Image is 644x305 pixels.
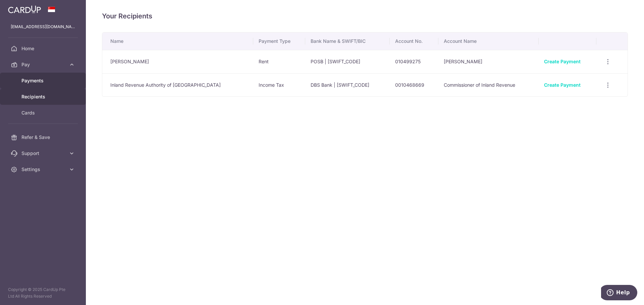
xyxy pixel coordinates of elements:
[8,5,41,13] img: CardUp
[21,93,66,100] span: Recipients
[544,59,581,64] a: Create Payment
[390,73,438,97] td: 0010468669
[102,11,628,21] h4: Your Recipients
[11,23,75,30] p: [EMAIL_ADDRESS][DOMAIN_NAME]
[390,32,438,50] th: Account No.
[544,82,581,88] a: Create Payment
[305,32,390,50] th: Bank Name & SWIFT/BIC
[21,77,66,84] span: Payments
[305,50,390,73] td: POSB | [SWIFT_CODE]
[305,73,390,97] td: DBS Bank | [SWIFT_CODE]
[438,32,539,50] th: Account Name
[102,50,253,73] td: [PERSON_NAME]
[21,45,66,52] span: Home
[253,73,305,97] td: Income Tax
[21,166,66,173] span: Settings
[21,109,66,116] span: Cards
[21,134,66,141] span: Refer & Save
[253,32,305,50] th: Payment Type
[102,73,253,97] td: Inland Revenue Authority of [GEOGRAPHIC_DATA]
[438,50,539,73] td: [PERSON_NAME]
[253,50,305,73] td: Rent
[102,32,253,50] th: Name
[390,50,438,73] td: 010499275
[21,150,66,157] span: Support
[601,285,637,302] iframe: Opens a widget where you can find more information
[21,61,66,68] span: Pay
[438,73,539,97] td: Commissioner of Inland Revenue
